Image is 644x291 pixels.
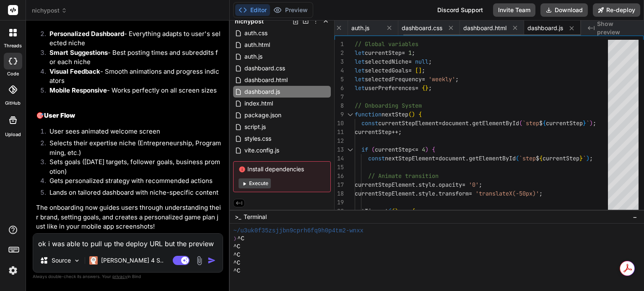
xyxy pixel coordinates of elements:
span: = [469,190,472,197]
span: nichypost [32,6,67,15]
strong: Smart Suggestions [49,49,108,57]
span: } [583,119,586,127]
button: Download [540,3,588,17]
span: { [418,111,422,118]
span: . [415,190,418,197]
span: ) [412,111,415,118]
p: [PERSON_NAME] 4 S.. [101,256,164,265]
span: selectedGoals [365,67,408,74]
span: let [355,67,365,74]
span: selectedNiche [365,58,408,65]
li: Selects their expertise niche (Entrepreneurship, Programming, etc.) [43,139,221,157]
span: null [415,58,428,65]
span: . [465,155,469,162]
span: // Global variables [355,40,418,48]
span: 1 [408,49,412,57]
span: currentStep [365,49,402,57]
div: 9 [335,110,344,119]
strong: Personalized Dashboard [49,30,124,38]
div: 16 [335,172,344,180]
p: Always double-check its answers. Your in Bind [33,273,223,281]
span: ) [425,146,428,153]
span: => [402,207,408,215]
span: { [412,207,415,215]
span: Terminal [244,213,267,221]
span: ++; [392,128,402,136]
span: . [469,119,472,127]
div: Click to collapse the range. [345,110,356,119]
div: 19 [335,198,344,207]
img: Claude 4 Sonnet [89,256,98,265]
button: Preview [270,4,311,16]
span: let [355,84,365,92]
span: 4 [422,146,425,153]
span: currentStep [543,155,579,162]
div: 8 [335,101,344,110]
span: <= [412,146,418,153]
div: Click to collapse the range. [345,207,356,216]
span: auth.css [244,28,268,38]
div: 10 [335,119,344,128]
div: 3 [335,57,344,66]
span: '0' [469,181,479,188]
span: ^C [233,267,240,275]
span: ) [395,207,398,215]
span: auth.js [244,52,263,62]
span: auth.js [351,24,369,32]
span: = [408,58,412,65]
span: >_ [235,213,241,221]
span: = [435,155,439,162]
span: . [435,181,439,188]
span: ( [516,155,519,162]
label: code [7,70,19,77]
span: } [579,155,583,162]
span: style [418,181,435,188]
span: styles.css [244,134,272,144]
span: index.html [244,98,274,108]
li: Lands on tailored dashboard with niche-specific content [43,188,221,200]
span: currentStep [355,128,392,136]
span: privacy [112,274,127,279]
span: 'weekly' [428,75,455,83]
div: 15 [335,163,344,172]
span: setTimeout [355,207,388,215]
span: ) [586,155,589,162]
span: ; [455,75,459,83]
strong: Visual Feedback [49,67,100,75]
div: 12 [335,136,344,145]
div: 18 [335,189,344,198]
span: ^C [233,259,240,267]
span: { [543,119,546,127]
span: dashboard.js [527,24,563,32]
span: ; [593,119,596,127]
span: let [355,58,365,65]
label: threads [4,42,22,49]
span: = [402,49,405,57]
span: dashboard.html [463,24,506,32]
span: ~/u3uk0f35zsjjbn9cprh6fq9h0p4tm2-wnxx [233,227,364,235]
button: Re-deploy [593,3,640,17]
span: = [408,67,412,74]
span: let [355,75,365,83]
strong: Mobile Responsive [49,86,107,94]
span: nextStep [382,111,408,118]
span: if [361,146,368,153]
div: Click to collapse the range. [345,145,356,154]
span: currentStep [375,146,412,153]
span: `step [519,155,536,162]
span: ; [589,155,593,162]
span: ( [371,146,375,153]
span: = [422,75,425,83]
span: const [368,155,385,162]
span: transform [439,190,469,197]
li: - Works perfectly on all screen sizes [43,86,221,98]
span: dashboard.css [244,63,286,73]
span: dashboard.html [244,75,288,85]
span: let [355,49,365,57]
span: − [633,213,637,221]
span: vite.config.js [244,145,280,155]
button: − [631,210,639,224]
span: ; [428,58,432,65]
span: selectedFrequency [365,75,422,83]
span: Install dependencies [239,165,325,173]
